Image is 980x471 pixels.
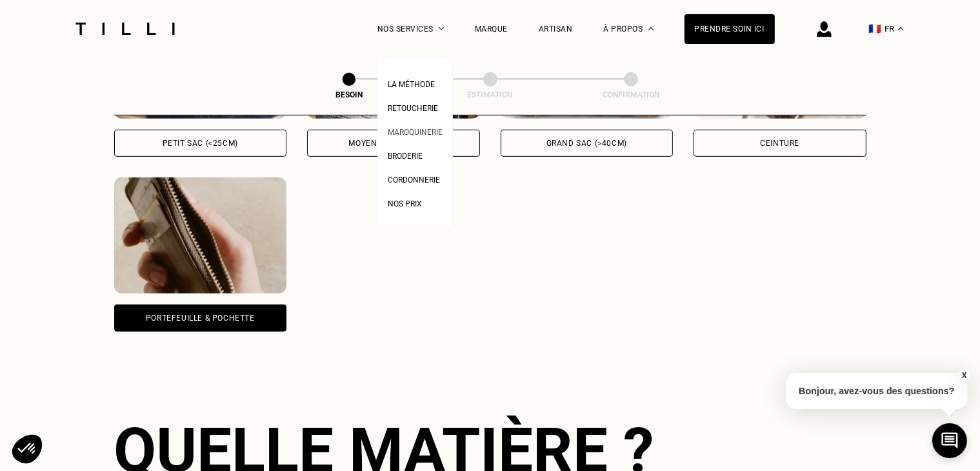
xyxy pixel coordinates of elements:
a: Cordonnerie [388,172,440,185]
a: Broderie [388,148,423,161]
img: icône connexion [817,21,832,37]
button: X [957,368,970,383]
img: Logo du service de couturière Tilli [71,23,179,35]
span: 🇫🇷 [869,23,882,35]
a: La Méthode [388,76,435,90]
div: Petit sac (<25cm) [163,139,238,147]
p: Bonjour, avez-vous des questions? [786,373,968,409]
a: Nos prix [388,195,422,209]
div: Portefeuille & Pochette [146,314,255,322]
img: menu déroulant [898,27,903,30]
div: Estimation [426,90,555,99]
a: Retoucherie [388,100,438,114]
span: Maroquinerie [388,128,443,137]
span: Cordonnerie [388,175,440,185]
a: Marque [475,25,508,34]
div: Confirmation [566,90,695,99]
a: Artisan [539,25,573,34]
a: Prendre soin ici [685,14,775,44]
div: Ceinture [760,139,799,147]
a: Maroquinerie [388,124,443,137]
div: Besoin [285,90,414,99]
span: Retoucherie [388,104,438,113]
img: Tilli retouche votre Portefeuille & Pochette [114,177,287,294]
div: Moyen sac (25-40cm) [349,139,438,147]
span: Broderie [388,152,423,161]
div: Grand sac (>40cm) [546,139,627,147]
img: Menu déroulant [439,27,444,30]
img: Menu déroulant à propos [648,27,654,30]
span: La Méthode [388,80,435,89]
span: Nos prix [388,199,422,208]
